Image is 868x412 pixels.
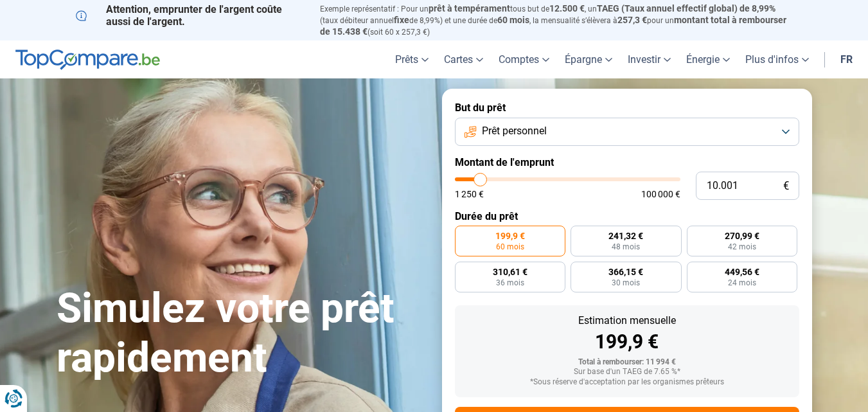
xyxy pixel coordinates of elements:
span: fixe [394,15,409,25]
a: fr [833,40,860,78]
div: 199,9 € [465,332,789,352]
span: 241,32 € [608,231,643,240]
a: Épargne [557,40,620,78]
a: Investir [620,40,678,78]
img: TopCompare [15,49,160,70]
a: Cartes [436,40,491,78]
span: 310,61 € [493,267,527,276]
span: 270,99 € [725,231,759,240]
p: Attention, emprunter de l'argent coûte aussi de l'argent. [76,3,305,28]
span: 449,56 € [725,267,759,276]
div: Total à rembourser: 11 994 € [465,358,789,367]
span: 30 mois [612,279,640,287]
a: Énergie [678,40,738,78]
span: Prêt personnel [482,124,547,138]
span: 24 mois [728,279,756,287]
div: *Sous réserve d'acceptation par les organismes prêteurs [465,378,789,387]
span: 100 000 € [641,190,680,199]
div: Estimation mensuelle [465,316,789,326]
span: TAEG (Taux annuel effectif global) de 8,99% [597,3,775,13]
a: Comptes [491,40,557,78]
label: Durée du prêt [455,210,799,222]
label: But du prêt [455,102,799,114]
span: € [783,181,789,192]
span: 42 mois [728,243,756,251]
span: 12.500 € [549,3,585,13]
span: 60 mois [497,15,529,25]
span: 36 mois [496,279,524,287]
a: Plus d'infos [738,40,817,78]
span: prêt à tempérament [429,3,510,13]
span: 366,15 € [608,267,643,276]
span: 1 250 € [455,190,484,199]
span: 60 mois [496,243,524,251]
p: Exemple représentatif : Pour un tous but de , un (taux débiteur annuel de 8,99%) et une durée de ... [320,3,793,37]
span: montant total à rembourser de 15.438 € [320,15,786,37]
div: Sur base d'un TAEG de 7.65 %* [465,368,789,377]
label: Montant de l'emprunt [455,156,799,168]
span: 199,9 € [495,231,525,240]
span: 257,3 € [617,15,647,25]
h1: Simulez votre prêt rapidement [57,284,427,383]
span: 48 mois [612,243,640,251]
a: Prêts [387,40,436,78]
button: Prêt personnel [455,118,799,146]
